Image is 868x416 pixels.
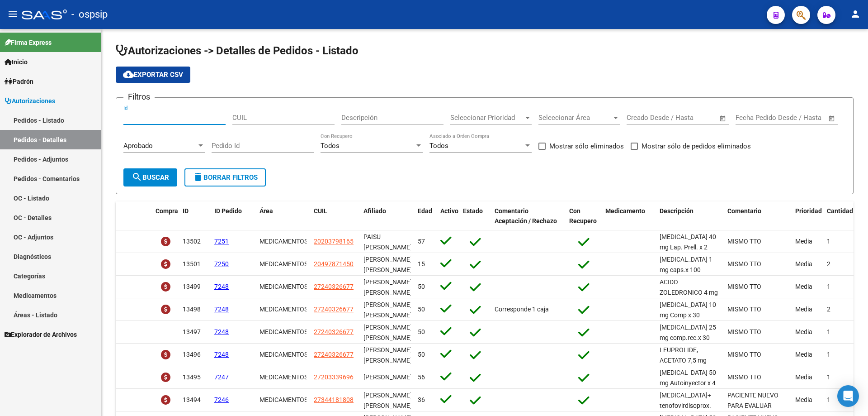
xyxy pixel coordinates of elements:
[314,207,327,215] span: CUIL
[363,373,412,381] span: [PERSON_NAME]
[566,201,602,231] datatable-header-cell: Con Recupero
[827,207,853,215] span: Cantidad
[660,278,718,306] span: ACIDO ZOLEDRONICO 4 mg F.A. X 1
[193,172,203,182] mat-icon: delete
[314,373,354,381] span: 27203339696
[214,207,242,215] span: ID Pedido
[183,207,189,215] span: ID
[418,207,432,215] span: Edad
[214,396,229,403] span: 7246
[656,201,724,231] datatable-header-cell: Descripción
[727,207,761,215] span: Comentario
[660,256,712,273] span: [MEDICAL_DATA] 1 mg caps.x 100
[418,260,425,268] span: 15
[660,207,693,215] span: Descripción
[795,395,820,405] div: Media
[71,5,108,24] span: - ospsip
[660,301,716,319] span: [MEDICAL_DATA] 10 mg Comp x 30
[214,306,229,313] span: 7248
[363,278,412,296] span: [PERSON_NAME] [PERSON_NAME]
[459,201,491,231] datatable-header-cell: Estado
[123,91,155,103] h3: Filtros
[671,114,715,122] input: Fecha fin
[363,207,386,215] span: Afiliado
[183,306,201,313] span: 13498
[314,283,354,290] span: 27240326677
[827,306,830,313] span: 2
[795,304,820,315] div: Media
[780,114,824,122] input: Fecha fin
[310,201,360,231] datatable-header-cell: CUIL
[795,372,820,383] div: Media
[795,259,820,269] div: Media
[116,67,190,83] button: Exportar CSV
[827,238,830,245] span: 1
[363,392,412,409] span: [PERSON_NAME] [PERSON_NAME]
[727,392,778,409] span: PACIENTE NUEVO PARA EVALUAR
[491,201,566,231] datatable-header-cell: Comentario Aceptación / Rechazo
[440,207,458,215] span: Activo
[602,201,656,231] datatable-header-cell: Medicamento
[827,328,830,335] span: 1
[850,9,861,19] mat-icon: person
[363,324,412,341] span: [PERSON_NAME] [PERSON_NAME]
[736,114,772,122] input: Fecha inicio
[152,201,179,231] datatable-header-cell: Compra
[605,207,645,215] span: Medicamento
[259,238,308,245] span: MEDICAMENTOS
[727,260,761,268] span: MISMO TTO
[727,306,761,313] span: MISMO TTO
[569,207,597,225] span: Con Recupero
[256,201,310,231] datatable-header-cell: Área
[418,283,425,290] span: 50
[792,201,823,231] datatable-header-cell: Prioridad
[183,396,201,403] span: 13494
[363,346,412,364] span: [PERSON_NAME] [PERSON_NAME]
[418,306,425,313] span: 50
[660,369,716,387] span: [MEDICAL_DATA] 50 mg Autoinyector x 4
[5,57,28,67] span: Inicio
[837,385,859,407] div: Open Intercom Messenger
[414,201,437,231] datatable-header-cell: Edad
[314,328,354,335] span: 27240326677
[259,306,308,313] span: MEDICAMENTOS
[321,142,340,150] span: Todos
[183,260,201,268] span: 13501
[437,201,459,231] datatable-header-cell: Activo
[363,233,412,251] span: PAISU [PERSON_NAME]
[214,328,229,335] span: 7248
[259,207,273,215] span: Área
[795,327,820,337] div: Media
[795,282,820,292] div: Media
[360,201,414,231] datatable-header-cell: Afiliado
[660,346,707,374] span: LEUPROLIDE, ACETATO 7,5 mg amp.inyectable
[495,306,549,313] span: Corresponde 1 caja
[183,283,201,290] span: 13499
[823,201,859,231] datatable-header-cell: Cantidad
[183,328,201,335] span: 13497
[795,349,820,360] div: Media
[827,351,830,358] span: 1
[214,283,229,290] span: 7248
[795,207,822,215] span: Prioridad
[538,114,612,122] span: Seleccionar Área
[183,238,201,245] span: 13502
[132,173,169,182] span: Buscar
[184,168,266,186] button: Borrar Filtros
[827,113,837,124] button: Open calendar
[727,238,761,245] span: MISMO TTO
[214,238,229,245] span: 7251
[259,351,308,358] span: MEDICAMENTOS
[132,172,142,182] mat-icon: search
[727,373,761,381] span: MISMO TTO
[827,373,830,381] span: 1
[660,233,716,251] span: [MEDICAL_DATA] 40 mg Lap. Prell. x 2
[627,114,663,122] input: Fecha inicio
[314,351,354,358] span: 27240326677
[193,173,258,182] span: Borrar Filtros
[123,168,177,186] button: Buscar
[5,38,52,48] span: Firma Express
[363,301,412,319] span: [PERSON_NAME] [PERSON_NAME]
[827,283,830,290] span: 1
[827,396,830,403] span: 1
